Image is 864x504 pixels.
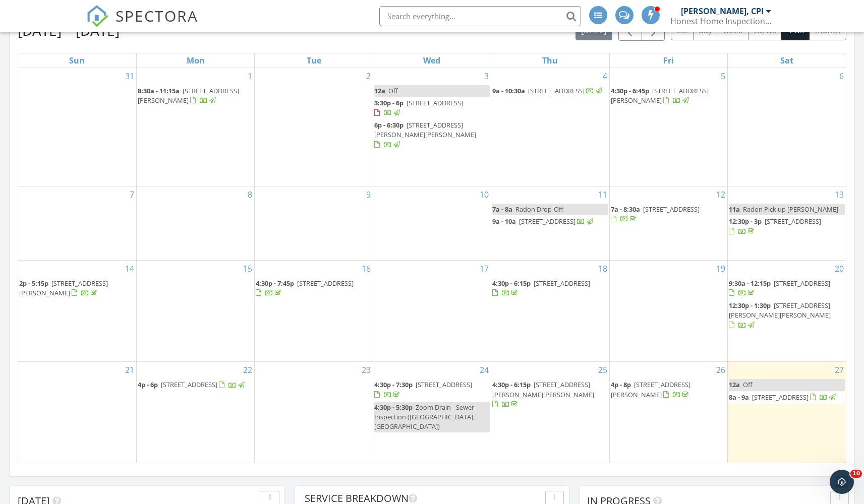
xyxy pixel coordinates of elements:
[241,362,254,378] a: Go to September 22, 2025
[241,261,254,277] a: Go to September 15, 2025
[609,260,727,362] td: Go to September 19, 2025
[743,380,753,389] span: Off
[478,261,491,277] a: Go to September 17, 2025
[492,86,525,95] span: 9a - 10:30a
[128,186,136,203] a: Go to September 7, 2025
[778,53,795,68] a: Saturday
[256,279,294,288] span: 4:30p - 7:45p
[374,403,475,431] span: Zoom Drain - Sewer Inspection ([GEOGRAPHIC_DATA], [GEOGRAPHIC_DATA])
[388,86,398,95] span: Off
[729,205,740,214] span: 11a
[714,186,727,203] a: Go to September 12, 2025
[256,278,371,299] a: 4:30p - 7:45p [STREET_ADDRESS]
[611,380,690,399] a: 4p - 8p [STREET_ADDRESS][PERSON_NAME]
[246,186,254,203] a: Go to September 8, 2025
[373,68,491,186] td: Go to September 3, 2025
[255,260,373,362] td: Go to September 16, 2025
[728,186,846,261] td: Go to September 13, 2025
[492,217,595,226] a: 9a - 10a [STREET_ADDRESS]
[728,260,846,362] td: Go to September 20, 2025
[67,53,87,68] a: Sunday
[729,301,771,310] span: 12:30p - 1:30p
[492,85,608,97] a: 9a - 10:30a [STREET_ADDRESS]
[765,217,821,226] span: [STREET_ADDRESS]
[364,186,373,203] a: Go to September 9, 2025
[729,301,831,329] a: 12:30p - 1:30p [STREET_ADDRESS][PERSON_NAME][PERSON_NAME]
[374,120,476,149] a: 6p - 6:30p [STREET_ADDRESS][PERSON_NAME][PERSON_NAME]
[138,380,158,389] span: 4p - 6p
[609,68,727,186] td: Go to September 5, 2025
[379,6,581,26] input: Search everything...
[18,362,136,463] td: Go to September 21, 2025
[492,279,590,297] a: 4:30p - 6:15p [STREET_ADDRESS]
[729,279,830,297] a: 9:30a - 12:15p [STREET_ADDRESS]
[611,380,690,399] span: [STREET_ADDRESS][PERSON_NAME]
[611,86,709,105] a: 4:30p - 6:45p [STREET_ADDRESS][PERSON_NAME]
[729,279,771,288] span: 9:30a - 12:15p
[492,217,516,226] span: 9a - 10a
[374,119,490,151] a: 6p - 6:30p [STREET_ADDRESS][PERSON_NAME][PERSON_NAME]
[611,85,726,107] a: 4:30p - 6:45p [STREET_ADDRESS][PERSON_NAME]
[374,98,463,117] a: 3:30p - 6p [STREET_ADDRESS]
[534,279,590,288] span: [STREET_ADDRESS]
[596,362,609,378] a: Go to September 25, 2025
[729,278,845,299] a: 9:30a - 12:15p [STREET_ADDRESS]
[492,216,608,228] a: 9a - 10a [STREET_ADDRESS]
[729,392,845,404] a: 8a - 9a [STREET_ADDRESS]
[830,470,854,494] iframe: Intercom live chat
[601,68,609,84] a: Go to September 4, 2025
[416,380,472,389] span: [STREET_ADDRESS]
[18,186,136,261] td: Go to September 7, 2025
[729,300,845,332] a: 12:30p - 1:30p [STREET_ADDRESS][PERSON_NAME][PERSON_NAME]
[491,260,609,362] td: Go to September 18, 2025
[714,261,727,277] a: Go to September 19, 2025
[515,205,563,214] span: Radon Drop-Off
[374,380,472,399] a: 4:30p - 7:30p [STREET_ADDRESS]
[729,380,740,389] span: 12a
[297,279,354,288] span: [STREET_ADDRESS]
[492,379,608,411] a: 4:30p - 6:15p [STREET_ADDRESS][PERSON_NAME][PERSON_NAME]
[519,217,575,226] span: [STREET_ADDRESS]
[138,379,253,391] a: 4p - 6p [STREET_ADDRESS]
[728,362,846,463] td: Go to September 27, 2025
[643,205,700,214] span: [STREET_ADDRESS]
[611,380,631,389] span: 4p - 8p
[609,362,727,463] td: Go to September 26, 2025
[421,53,442,68] a: Wednesday
[611,205,640,214] span: 7a - 8:30a
[18,68,136,186] td: Go to August 31, 2025
[492,205,512,214] span: 7a - 8a
[596,186,609,203] a: Go to September 11, 2025
[136,362,254,463] td: Go to September 22, 2025
[374,86,385,95] span: 12a
[492,279,531,288] span: 4:30p - 6:15p
[18,260,136,362] td: Go to September 14, 2025
[374,120,404,130] span: 6p - 6:30p
[729,217,762,226] span: 12:30p - 3p
[491,186,609,261] td: Go to September 11, 2025
[138,380,246,389] a: 4p - 6p [STREET_ADDRESS]
[19,279,108,297] span: [STREET_ADDRESS][PERSON_NAME]
[611,379,726,401] a: 4p - 8p [STREET_ADDRESS][PERSON_NAME]
[373,186,491,261] td: Go to September 10, 2025
[752,393,809,402] span: [STREET_ADDRESS]
[478,362,491,378] a: Go to September 24, 2025
[714,362,727,378] a: Go to September 26, 2025
[374,120,476,139] span: [STREET_ADDRESS][PERSON_NAME][PERSON_NAME]
[611,86,709,105] span: [STREET_ADDRESS][PERSON_NAME]
[719,68,727,84] a: Go to September 5, 2025
[19,279,48,288] span: 2p - 5:15p
[611,205,700,223] a: 7a - 8:30a [STREET_ADDRESS]
[19,278,135,299] a: 2p - 5:15p [STREET_ADDRESS][PERSON_NAME]
[374,380,413,389] span: 4:30p - 7:30p
[373,362,491,463] td: Go to September 24, 2025
[611,204,726,225] a: 7a - 8:30a [STREET_ADDRESS]
[255,186,373,261] td: Go to September 9, 2025
[123,68,136,84] a: Go to August 31, 2025
[596,261,609,277] a: Go to September 18, 2025
[19,279,108,297] a: 2p - 5:15p [STREET_ADDRESS][PERSON_NAME]
[374,97,490,119] a: 3:30p - 6p [STREET_ADDRESS]
[374,379,490,401] a: 4:30p - 7:30p [STREET_ADDRESS]
[138,86,180,95] span: 8:30a - 11:15a
[729,393,749,402] span: 8a - 9a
